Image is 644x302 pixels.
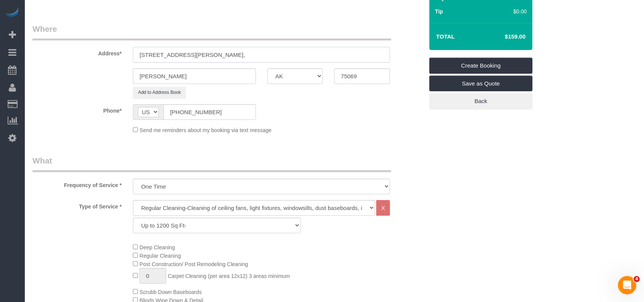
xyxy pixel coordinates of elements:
[634,276,640,282] span: 4
[139,253,181,259] span: Regular Cleaning
[139,289,202,295] span: Scrubb Down Baseboards
[168,273,290,279] span: Carpet Cleaning (per area 12x12) 3 areas minimum
[482,34,526,40] h4: $159.00
[27,200,127,210] label: Type of Service *
[27,47,127,57] label: Address*
[139,244,175,250] span: Deep Cleaning
[133,68,256,84] input: City*
[435,8,443,15] label: Tip
[436,33,455,40] strong: Total
[429,58,532,74] a: Create Booking
[27,179,127,189] label: Frequency of Service *
[133,87,186,99] button: Add to Address Book
[139,261,248,267] span: Post Construction/ Post Remodeling Cleaning
[429,93,532,109] a: Back
[32,155,391,172] legend: What
[618,276,636,294] iframe: Intercom live chat
[5,8,20,18] img: Automaid Logo
[491,8,527,15] div: $0.00
[429,76,532,92] a: Save as Quote
[163,104,256,120] input: Phone*
[27,104,127,115] label: Phone*
[32,23,391,40] legend: Where
[334,68,390,84] input: Zip Code*
[139,127,272,133] span: Send me reminders about my booking via text message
